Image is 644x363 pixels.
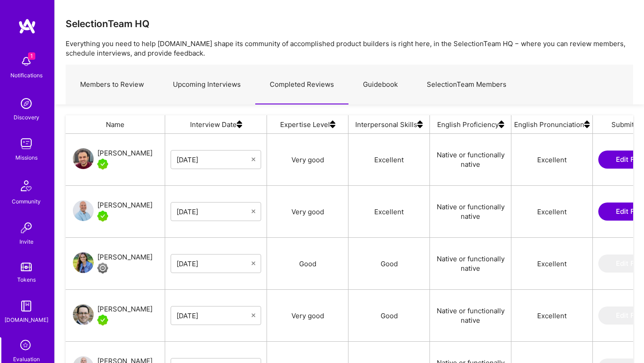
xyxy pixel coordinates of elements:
div: Excellent [511,238,593,289]
div: [PERSON_NAME] [97,200,153,211]
span: 1 [28,52,35,60]
a: User Avatar[PERSON_NAME]Limited Access [73,252,153,275]
div: Name [66,115,165,133]
img: sort [237,115,242,133]
img: A.Teamer in Residence [97,211,108,222]
img: discovery [17,94,35,113]
i: icon SelectionTeam [18,337,35,354]
p: Everything you need to help [DOMAIN_NAME] shape its community of accomplished product builders is... [66,39,633,58]
img: guide book [17,297,35,315]
a: Upcoming Interviews [158,65,255,104]
a: User Avatar[PERSON_NAME]A.Teamer in Residence [73,304,153,327]
input: Select Date... [177,259,252,268]
div: Tokens [17,275,36,284]
img: Community [15,175,37,197]
div: Native or functionally native [430,238,511,289]
img: Limited Access [97,263,108,273]
div: English Pronunciation [511,115,593,133]
img: A.Teamer in Residence [97,315,108,325]
h3: SelectionTeam HQ [66,18,149,29]
div: Good [348,238,430,289]
img: logo [18,18,36,34]
a: Guidebook [348,65,412,104]
img: User Avatar [73,148,94,169]
input: Select Date... [177,155,252,164]
div: Community [12,197,41,206]
div: Interview Date [165,115,267,133]
div: Very good [267,290,348,341]
div: Notifications [10,71,43,80]
div: [DOMAIN_NAME] [5,315,48,325]
img: bell [17,52,35,71]
div: [PERSON_NAME] [97,304,153,315]
input: Select Date... [177,207,252,216]
div: Native or functionally native [430,186,511,237]
img: teamwork [17,135,35,153]
a: User Avatar[PERSON_NAME]A.Teamer in Residence [73,148,153,171]
div: Excellent [348,134,430,185]
img: User Avatar [73,200,94,221]
img: A.Teamer in Residence [97,159,108,170]
img: tokens [21,263,32,271]
div: Excellent [511,134,593,185]
div: Expertise Level [267,115,348,133]
img: sort [330,115,335,133]
img: User Avatar [73,252,94,273]
img: User Avatar [73,304,94,325]
div: Invite [19,237,33,246]
a: SelectionTeam Members [412,65,521,104]
input: Select Date... [177,311,252,320]
div: Very good [267,134,348,185]
img: sort [417,115,423,133]
img: sort [499,115,504,133]
a: Members to Review [66,65,158,104]
div: Excellent [511,290,593,341]
img: Invite [17,219,35,237]
div: Excellent [348,186,430,237]
div: Discovery [14,113,39,122]
div: [PERSON_NAME] [97,148,153,159]
div: Interpersonal Skills [348,115,430,133]
div: [PERSON_NAME] [97,252,153,263]
div: Native or functionally native [430,134,511,185]
div: Native or functionally native [430,290,511,341]
a: Completed Reviews [255,65,348,104]
div: Excellent [511,186,593,237]
img: sort [584,115,590,133]
div: English Proficiency [430,115,511,133]
a: User Avatar[PERSON_NAME]A.Teamer in Residence [73,200,153,223]
div: Very good [267,186,348,237]
div: Missions [15,153,38,162]
div: Good [348,290,430,341]
div: Good [267,238,348,289]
